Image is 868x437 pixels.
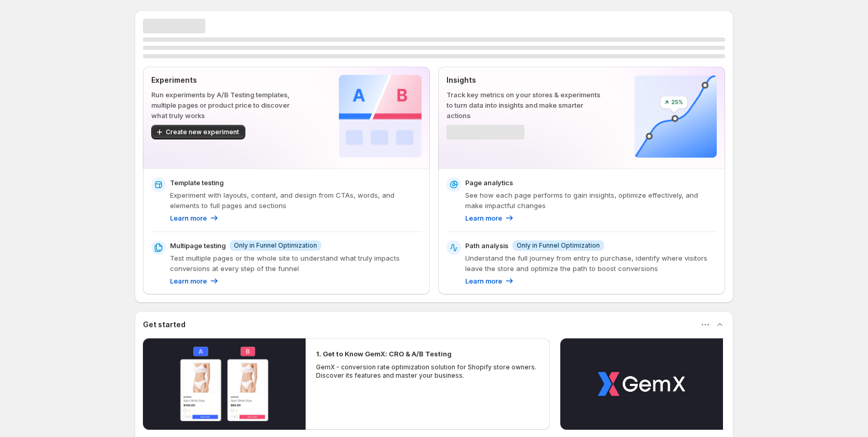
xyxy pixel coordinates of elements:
[170,276,207,286] p: Learn more
[143,319,186,330] h3: Get started
[465,253,717,274] p: Understand the full journey from entry to purchase, identify where visitors leave the store and o...
[170,276,219,286] a: Learn more
[465,177,513,188] p: Page analytics
[465,213,502,223] p: Learn more
[170,240,226,251] p: Multipage testing
[151,125,245,139] button: Create new experiment
[234,241,317,250] span: Only in Funnel Optimization
[465,240,508,251] p: Path analysis
[151,75,306,85] p: Experiments
[151,89,306,121] p: Run experiments by A/B Testing templates, multiple pages or product price to discover what truly ...
[465,190,717,211] p: See how each page performs to gain insights, optimize effectively, and make impactful changes
[339,75,422,158] img: Experiments
[170,253,422,274] p: Test multiple pages or the whole site to understand what truly impacts conversions at every step ...
[634,75,717,158] img: Insights
[465,276,515,286] a: Learn more
[465,276,502,286] p: Learn more
[517,241,600,250] span: Only in Funnel Optimization
[446,89,601,121] p: Track key metrics on your stores & experiments to turn data into insights and make smarter actions
[316,349,452,359] h2: 1. Get to Know GemX: CRO & A/B Testing
[465,213,515,223] a: Learn more
[170,213,207,223] p: Learn more
[560,338,723,430] button: Play video
[170,177,223,188] p: Template testing
[143,338,306,430] button: Play video
[166,128,239,136] span: Create new experiment
[170,190,422,211] p: Experiment with layouts, content, and design from CTAs, words, and elements to full pages and sec...
[316,363,540,380] p: GemX - conversion rate optimization solution for Shopify store owners. Discover its features and ...
[446,75,601,85] p: Insights
[170,213,219,223] a: Learn more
